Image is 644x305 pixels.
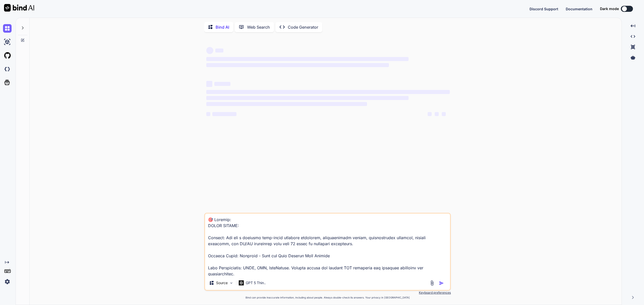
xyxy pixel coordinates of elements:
img: chat [3,24,12,33]
textarea: 🎯 Loremip: DOLOR SITAME: Consect: Adi eli s doeiusmo temp-incid utlabore etdolorem, aliquaenimadm... [205,214,450,276]
span: ‌ [206,90,450,94]
span: ‌ [206,81,212,87]
span: ‌ [206,102,367,106]
p: Web Search [247,24,270,30]
img: Pick Models [229,281,233,285]
span: ‌ [212,112,236,116]
button: Discord Support [530,6,558,12]
span: ‌ [206,57,408,61]
img: githubLight [3,51,12,60]
span: Documentation [566,7,592,11]
p: Keyboard preferences [204,291,451,295]
p: GPT 5 Thin.. [246,280,266,285]
p: Code Generator [288,24,318,30]
img: ai-studio [3,38,12,46]
button: Documentation [566,6,592,12]
img: settings [3,277,12,286]
img: darkCloudIdeIcon [3,65,12,73]
span: ‌ [428,112,432,116]
p: Bind AI [216,24,229,30]
span: Discord Support [530,7,558,11]
span: ‌ [442,112,446,116]
span: ‌ [206,112,210,116]
span: ‌ [435,112,439,116]
img: icon [439,281,444,286]
span: ‌ [206,96,408,100]
img: Bind AI [4,4,34,12]
span: ‌ [206,63,389,67]
span: ‌ [215,48,223,53]
img: attachment [429,280,435,286]
p: Source [216,280,228,285]
img: GPT 5 Thinking Low [239,280,244,285]
span: ‌ [206,47,213,54]
span: ‌ [214,82,230,86]
span: Dark mode [600,6,619,11]
p: Bind can provide inaccurate information, including about people. Always double-check its answers.... [204,296,451,299]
